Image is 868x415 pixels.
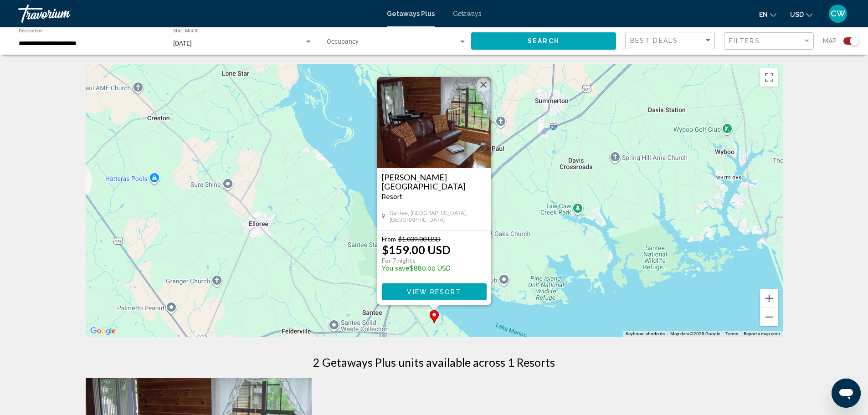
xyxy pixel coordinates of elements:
[528,38,560,45] span: Search
[398,235,441,243] span: $1,039.00 USD
[759,8,776,21] button: Change language
[790,8,812,21] button: Change currency
[382,193,402,200] span: Resort
[626,331,665,337] button: Keyboard shortcuts
[759,11,768,18] span: en
[724,32,814,51] button: Filter
[88,325,118,337] img: Google
[377,77,491,168] img: 1362I01L.jpg
[88,325,118,337] a: Open this area in Google Maps (opens a new window)
[826,4,850,23] button: User Menu
[744,331,780,336] a: Report a map error
[670,331,720,336] span: Map data ©2025 Google
[387,10,435,17] a: Getaways Plus
[382,265,451,272] p: $880.00 USD
[831,9,845,18] span: CW
[382,173,487,191] a: [PERSON_NAME][GEOGRAPHIC_DATA]
[760,289,778,307] button: Zoom in
[760,308,778,326] button: Zoom out
[729,37,760,45] span: Filters
[630,37,678,44] span: Best Deals
[390,210,487,223] span: Santee, [GEOGRAPHIC_DATA], [GEOGRAPHIC_DATA]
[823,35,837,47] span: Map
[313,355,555,369] h1: 2 Getaways Plus units available across 1 Resorts
[630,37,712,45] mat-select: Sort by
[453,10,482,17] a: Getaways
[832,379,861,408] iframe: Button to launch messaging window
[725,331,738,336] a: Terms
[382,265,410,272] span: You save
[471,32,616,49] button: Search
[382,243,451,256] p: $159.00 USD
[382,256,451,265] p: For 7 nights
[18,5,378,23] a: Travorium
[173,40,192,47] span: [DATE]
[382,283,487,300] button: View Resort
[407,288,461,296] span: View Resort
[790,11,804,18] span: USD
[382,235,396,243] span: From
[477,78,490,92] button: Close
[760,68,778,87] button: Toggle fullscreen view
